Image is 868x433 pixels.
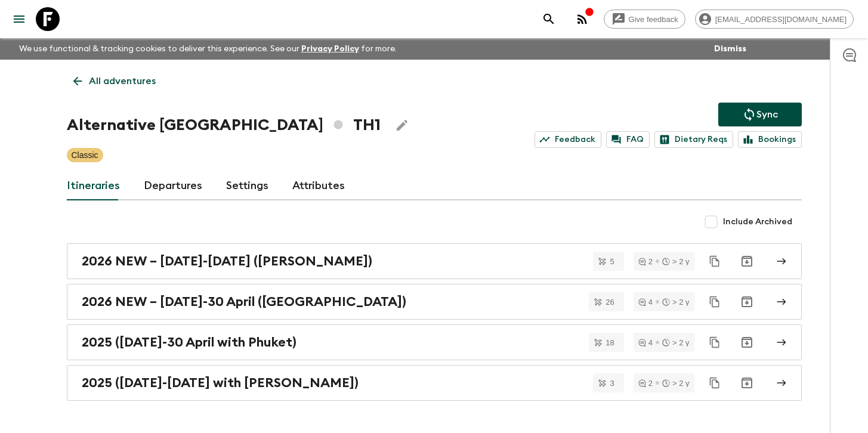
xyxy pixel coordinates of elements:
div: 2 [638,258,653,265]
h2: 2025 ([DATE]-30 April with Phuket) [82,335,296,350]
p: All adventures [89,74,156,88]
span: Give feedback [622,15,685,24]
a: Feedback [535,131,601,148]
h2: 2025 ([DATE]-[DATE] with [PERSON_NAME]) [82,375,359,391]
a: 2025 ([DATE]-[DATE] with [PERSON_NAME]) [67,365,802,401]
div: 4 [638,339,653,347]
button: Duplicate [704,250,725,272]
p: Classic [72,149,98,161]
button: Duplicate [704,332,725,353]
a: 2026 NEW – [DATE]-[DATE] ([PERSON_NAME]) [67,243,802,279]
a: Bookings [738,131,802,148]
button: Archive [735,371,759,395]
div: [EMAIL_ADDRESS][DOMAIN_NAME] [695,10,854,29]
span: Include Archived [723,216,792,228]
p: Sync [756,107,778,122]
a: FAQ [606,131,650,148]
button: Edit Adventure Title [390,113,414,137]
span: 26 [598,298,621,306]
div: > 2 y [662,379,690,387]
div: > 2 y [662,298,690,306]
button: search adventures [537,7,561,31]
a: 2026 NEW – [DATE]-30 April ([GEOGRAPHIC_DATA]) [67,284,802,320]
h1: Alternative [GEOGRAPHIC_DATA] TH1 [67,113,381,137]
button: Archive [735,249,759,273]
span: [EMAIL_ADDRESS][DOMAIN_NAME] [709,15,853,24]
span: 18 [598,339,621,347]
span: 3 [603,379,621,387]
button: Duplicate [704,291,725,313]
button: Duplicate [704,372,725,394]
div: > 2 y [662,258,690,265]
span: 5 [603,258,621,265]
h2: 2026 NEW – [DATE]-30 April ([GEOGRAPHIC_DATA]) [82,294,406,310]
h2: 2026 NEW – [DATE]-[DATE] ([PERSON_NAME]) [82,253,372,269]
div: 2 [638,379,653,387]
a: Itineraries [67,172,120,200]
div: > 2 y [662,339,690,347]
a: 2025 ([DATE]-30 April with Phuket) [67,324,802,360]
button: Dismiss [711,41,749,57]
div: 4 [638,298,653,306]
a: Privacy Policy [301,45,359,53]
button: Archive [735,330,759,354]
a: Attributes [292,172,345,200]
p: We use functional & tracking cookies to deliver this experience. See our for more. [14,38,401,60]
button: menu [7,7,31,31]
a: Give feedback [604,10,685,29]
a: Dietary Reqs [654,131,733,148]
a: All adventures [67,69,162,93]
button: Archive [735,290,759,314]
a: Departures [144,172,202,200]
button: Sync adventure departures to the booking engine [718,103,802,126]
a: Settings [226,172,268,200]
